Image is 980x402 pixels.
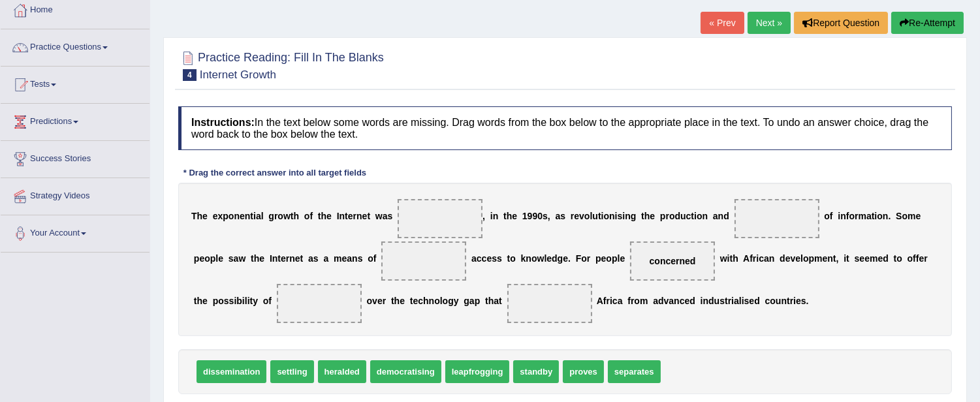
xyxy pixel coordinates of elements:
[213,296,219,306] b: p
[697,211,703,221] b: o
[658,296,664,306] b: d
[669,296,674,306] b: a
[194,253,200,264] b: p
[574,211,579,221] b: e
[213,211,218,221] b: e
[229,296,234,306] b: s
[294,211,300,221] b: h
[229,253,234,264] b: s
[571,211,574,221] b: r
[372,296,377,306] b: v
[727,253,730,264] b: i
[240,211,245,221] b: e
[362,211,368,221] b: e
[601,211,604,221] b: i
[204,253,210,264] b: o
[891,12,964,34] button: Re-Attempt
[855,211,858,221] b: r
[318,211,321,221] b: t
[471,253,477,264] b: a
[908,253,913,264] b: o
[743,253,750,264] b: A
[691,211,694,221] b: t
[756,253,759,264] b: i
[896,211,902,221] b: S
[234,211,240,221] b: n
[801,296,806,306] b: s
[749,296,754,306] b: e
[744,296,750,306] b: s
[612,296,618,306] b: c
[630,241,715,281] span: Drop target
[464,296,469,306] b: g
[544,253,546,264] b: l
[568,253,571,264] b: .
[367,211,370,221] b: t
[353,211,356,221] b: r
[469,296,475,306] b: a
[183,69,197,81] span: 4
[590,211,593,221] b: l
[598,211,601,221] b: t
[546,253,552,264] b: e
[277,284,362,323] span: Drop target
[595,253,601,264] b: p
[795,253,800,264] b: e
[742,296,744,306] b: i
[675,211,681,221] b: d
[703,211,708,221] b: n
[877,211,883,221] b: o
[274,211,277,221] b: r
[640,296,648,306] b: m
[604,211,610,221] b: o
[490,211,493,221] b: i
[429,296,435,306] b: n
[334,253,341,264] b: m
[731,296,734,306] b: i
[631,296,634,306] b: r
[610,296,612,306] b: i
[846,211,849,221] b: f
[718,211,724,221] b: n
[210,253,216,264] b: p
[924,253,927,264] b: r
[650,211,655,221] b: e
[410,296,413,306] b: t
[833,253,836,264] b: t
[734,296,739,306] b: a
[443,296,449,306] b: o
[823,253,828,264] b: e
[714,296,720,306] b: u
[790,296,793,306] b: r
[883,253,889,264] b: d
[883,211,889,221] b: n
[748,12,791,34] a: Next »
[785,253,791,264] b: e
[245,296,247,306] b: l
[486,253,492,264] b: e
[223,211,229,221] b: p
[719,296,725,306] b: s
[197,211,203,221] b: h
[754,296,760,306] b: d
[507,284,592,323] span: Drop target
[531,253,537,264] b: o
[1,67,150,99] a: Tests
[485,296,488,306] b: t
[563,253,568,264] b: e
[827,253,833,264] b: n
[242,296,245,306] b: i
[560,211,565,221] b: s
[680,211,686,221] b: u
[631,211,637,221] b: g
[689,296,695,306] b: d
[199,253,204,264] b: e
[503,211,507,221] b: t
[776,296,782,306] b: u
[703,296,709,306] b: n
[191,211,197,221] b: T
[202,211,208,221] b: e
[394,296,400,306] b: h
[238,253,245,264] b: w
[388,211,393,221] b: s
